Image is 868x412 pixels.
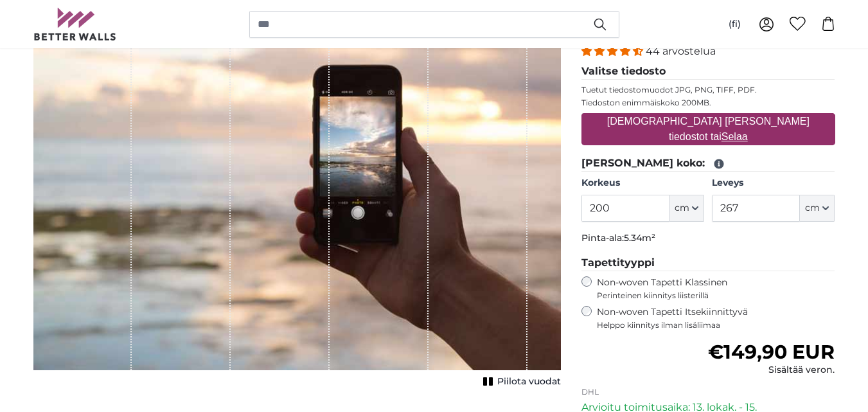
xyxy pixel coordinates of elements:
p: Pinta-ala: [581,232,835,245]
span: 4.34 stars [581,45,646,57]
p: DHL [581,387,835,397]
span: Perinteinen kiinnitys liisterillä [597,291,835,301]
label: Leveys [712,177,835,190]
span: Piilota vuodat [497,375,561,388]
span: cm [805,202,820,215]
label: Non-woven Tapetti Itsekiinnittyvä [597,306,835,330]
span: cm [675,202,689,215]
span: €149,90 EUR [708,340,835,364]
legend: Tapettityyppi [581,255,835,271]
button: cm [669,195,704,222]
div: Sisältää veron. [708,364,835,377]
legend: [PERSON_NAME] koko: [581,156,835,172]
p: Tiedoston enimmäiskoko 200MB. [581,98,835,108]
button: Piilota vuodat [479,373,561,391]
button: (fi) [718,13,751,36]
label: Non-woven Tapetti Klassinen [597,276,835,301]
u: Selaa [722,131,748,142]
span: Helppo kiinnitys ilman lisäliimaa [597,320,835,330]
span: 44 arvostelua [646,45,716,57]
span: 5.34m² [624,232,655,244]
button: cm [800,195,835,222]
legend: Valitse tiedosto [581,64,835,80]
p: Tuetut tiedostomuodot JPG, PNG, TIFF, PDF. [581,85,835,95]
img: Betterwalls [33,8,117,40]
label: [DEMOGRAPHIC_DATA] [PERSON_NAME] tiedostot tai [581,109,835,150]
label: Korkeus [581,177,704,190]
